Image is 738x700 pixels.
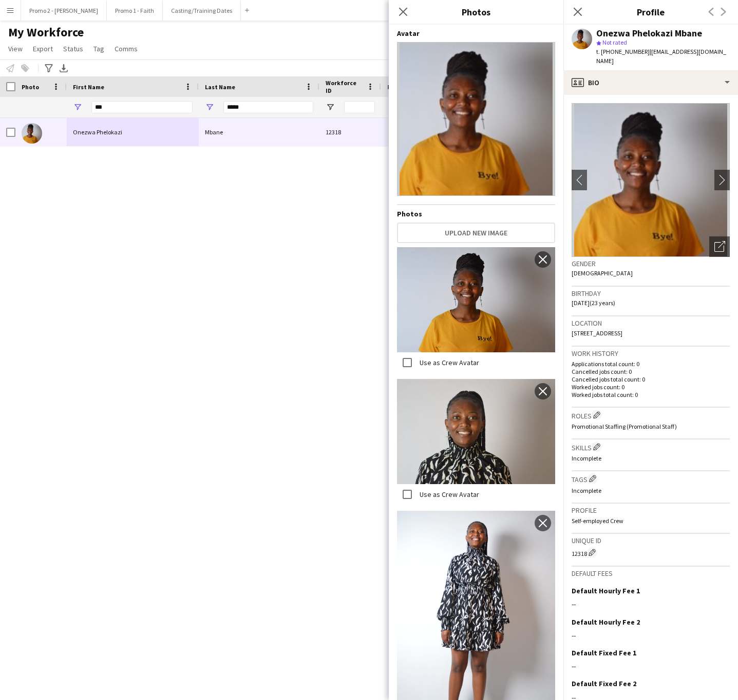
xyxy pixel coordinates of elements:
[107,1,163,21] button: Promo 1 - Faith
[563,5,738,18] h3: Profile
[572,679,636,688] h3: Default Fixed Fee 2
[59,42,87,55] a: Status
[93,44,104,53] span: Tag
[397,209,555,218] h4: Photos
[205,103,214,112] button: Open Filter Menu
[572,368,730,375] p: Cancelled jobs count: 0
[572,599,730,609] div: --
[8,44,23,53] span: View
[572,662,730,671] div: --
[397,42,555,196] img: Crew avatar
[572,454,730,462] p: Incomplete
[397,247,555,352] img: Crew photo 1061778
[572,259,730,268] h3: Gender
[596,29,702,38] div: Onezwa Phelokazi Mbane
[73,103,82,112] button: Open Filter Menu
[199,118,319,146] div: Mbane
[572,269,633,277] span: [DEMOGRAPHIC_DATA]
[326,79,363,94] span: Workforce ID
[8,25,84,40] span: My Workforce
[572,360,730,368] p: Applications total count: 0
[33,44,53,53] span: Export
[58,62,70,74] app-action-btn: Export XLSX
[572,391,730,398] p: Worked jobs total count: 0
[115,44,138,53] span: Comms
[91,101,193,113] input: First Name Filter Input
[163,1,241,21] button: Casting/Training Dates
[4,42,27,55] a: View
[709,236,730,257] div: Open photos pop-in
[572,631,730,640] div: --
[389,5,563,18] h3: Photos
[572,375,730,383] p: Cancelled jobs total count: 0
[319,118,381,146] div: 12318
[344,101,375,113] input: Workforce ID Filter Input
[418,358,479,367] label: Use as Crew Avatar
[110,42,142,55] a: Comms
[572,569,730,578] h3: Default fees
[572,318,730,328] h3: Location
[572,487,730,494] p: Incomplete
[572,547,730,557] div: 12318
[43,62,55,74] app-action-btn: Advanced filters
[572,103,730,257] img: Crew avatar or photo
[326,103,335,112] button: Open Filter Menu
[572,349,730,358] h3: Work history
[572,506,730,515] h3: Profile
[572,383,730,391] p: Worked jobs count: 0
[563,70,738,95] div: Bio
[572,442,730,452] h3: Skills
[397,379,555,484] img: Crew photo 1061777
[596,48,650,55] span: t. [PHONE_NUMBER]
[21,1,107,21] button: Promo 2 - [PERSON_NAME]
[205,83,235,91] span: Last Name
[397,223,555,243] button: Upload new image
[89,42,108,55] a: Tag
[418,490,479,499] label: Use as Crew Avatar
[572,473,730,484] h3: Tags
[572,586,640,595] h3: Default Hourly Fee 1
[572,329,622,337] span: [STREET_ADDRESS]
[572,423,677,430] span: Promotional Staffing (Promotional Staff)
[572,648,636,657] h3: Default Fixed Fee 1
[572,517,730,525] p: Self-employed Crew
[63,44,83,53] span: Status
[387,83,407,91] span: Rating
[596,48,726,65] span: | [EMAIL_ADDRESS][DOMAIN_NAME]
[29,42,57,55] a: Export
[22,83,39,91] span: Photo
[73,83,104,91] span: First Name
[22,123,42,144] img: Onezwa Phelokazi Mbane
[223,101,313,113] input: Last Name Filter Input
[397,29,555,38] h4: Avatar
[572,536,730,545] h3: Unique ID
[572,410,730,421] h3: Roles
[67,118,199,146] div: Onezwa Phelokazi
[572,289,730,298] h3: Birthday
[602,38,627,46] span: Not rated
[572,299,615,307] span: [DATE] (23 years)
[572,617,640,627] h3: Default Hourly Fee 2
